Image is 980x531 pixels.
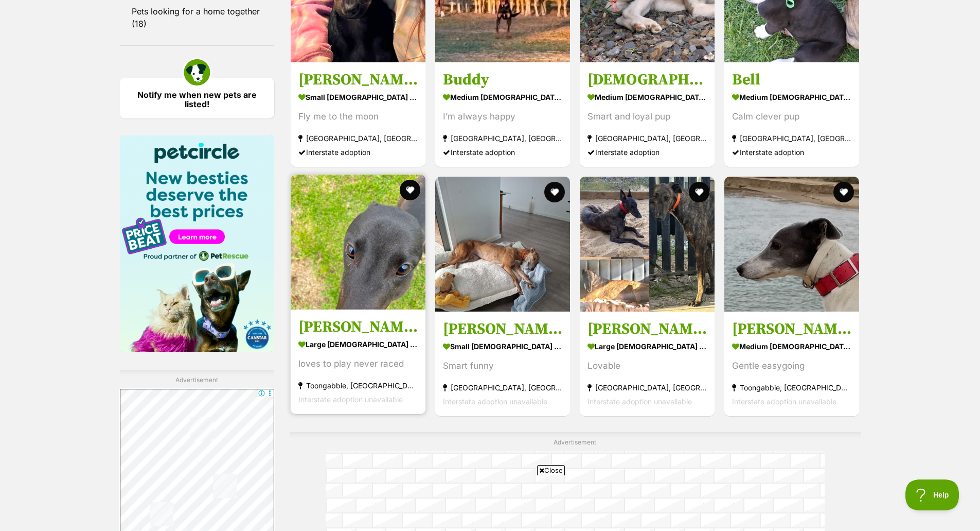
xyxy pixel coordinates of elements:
h3: [PERSON_NAME] [298,70,418,90]
div: Calm clever pup [732,110,851,124]
a: [PERSON_NAME] - never raced large [DEMOGRAPHIC_DATA] Dog loves to play never raced Toongabbie, [G... [291,309,425,414]
h3: [PERSON_NAME] [732,319,851,338]
div: I’m always happy [443,110,562,124]
strong: medium [DEMOGRAPHIC_DATA] Dog [587,90,707,105]
img: Pet Circle promo banner [120,135,274,352]
strong: [GEOGRAPHIC_DATA], [GEOGRAPHIC_DATA] [298,131,418,145]
a: [PERSON_NAME] small [DEMOGRAPHIC_DATA] Dog Fly me to the moon [GEOGRAPHIC_DATA], [GEOGRAPHIC_DATA... [291,62,425,167]
h3: [PERSON_NAME] - never raced [298,317,418,336]
div: Fly me to the moon [298,110,418,124]
div: loves to play never raced [298,356,418,370]
a: Notify me when new pets are listed! [120,78,274,118]
div: Interstate adoption [443,145,562,159]
h3: Bell [732,70,851,90]
img: Billie - Greyhound Dog [580,177,715,312]
img: Brett - never raced - Greyhound Dog [291,175,425,310]
a: Buddy medium [DEMOGRAPHIC_DATA] Dog I’m always happy [GEOGRAPHIC_DATA], [GEOGRAPHIC_DATA] Interst... [435,62,570,167]
h3: [PERSON_NAME] [587,319,707,338]
strong: Toongabbie, [GEOGRAPHIC_DATA] [732,380,851,394]
h3: Buddy [443,70,562,90]
a: [DEMOGRAPHIC_DATA] medium [DEMOGRAPHIC_DATA] Dog Smart and loyal pup [GEOGRAPHIC_DATA], [GEOGRAPH... [580,62,715,167]
img: Alice - Blue Brindle - Greyhound Dog [435,177,570,312]
strong: [GEOGRAPHIC_DATA], [GEOGRAPHIC_DATA] [443,380,562,394]
h3: [PERSON_NAME] - Blue Brindle [443,319,562,338]
a: Bell medium [DEMOGRAPHIC_DATA] Dog Calm clever pup [GEOGRAPHIC_DATA], [GEOGRAPHIC_DATA] Interstat... [724,62,859,167]
span: Interstate adoption unavailable [298,395,403,403]
strong: large [DEMOGRAPHIC_DATA] Dog [587,338,707,353]
span: Interstate adoption unavailable [587,397,692,405]
strong: large [DEMOGRAPHIC_DATA] Dog [298,336,418,351]
h3: [DEMOGRAPHIC_DATA] [587,70,707,90]
strong: medium [DEMOGRAPHIC_DATA] Dog [732,338,851,353]
strong: [GEOGRAPHIC_DATA], [GEOGRAPHIC_DATA] [443,131,562,145]
strong: [GEOGRAPHIC_DATA], [GEOGRAPHIC_DATA] [732,131,851,145]
img: Annie - Greyhound Dog [724,177,859,312]
div: Smart funny [443,358,562,372]
strong: medium [DEMOGRAPHIC_DATA] Dog [732,90,851,105]
strong: small [DEMOGRAPHIC_DATA] Dog [298,90,418,105]
div: Interstate adoption [298,145,418,159]
button: favourite [834,182,854,202]
div: Interstate adoption [587,145,707,159]
button: favourite [689,182,709,202]
strong: [GEOGRAPHIC_DATA], [GEOGRAPHIC_DATA] [587,131,707,145]
div: Interstate adoption [732,145,851,159]
a: [PERSON_NAME] - Blue Brindle small [DEMOGRAPHIC_DATA] Dog Smart funny [GEOGRAPHIC_DATA], [GEOGRAP... [435,311,570,416]
span: Interstate adoption unavailable [732,397,836,405]
a: [PERSON_NAME] large [DEMOGRAPHIC_DATA] Dog Lovable [GEOGRAPHIC_DATA], [GEOGRAPHIC_DATA] Interstat... [580,311,715,416]
div: Gentle easygoing [732,358,851,372]
div: Lovable [587,358,707,372]
span: Close [537,465,565,475]
a: Pets looking for a home together (18) [120,1,274,35]
iframe: Advertisement [303,479,678,526]
strong: small [DEMOGRAPHIC_DATA] Dog [443,338,562,353]
button: favourite [544,182,565,202]
button: favourite [400,180,420,200]
strong: medium [DEMOGRAPHIC_DATA] Dog [443,90,562,105]
strong: Toongabbie, [GEOGRAPHIC_DATA] [298,378,418,392]
iframe: Help Scout Beacon - Open [905,479,959,510]
a: [PERSON_NAME] medium [DEMOGRAPHIC_DATA] Dog Gentle easygoing Toongabbie, [GEOGRAPHIC_DATA] Inters... [724,311,859,416]
span: Interstate adoption unavailable [443,397,547,405]
strong: [GEOGRAPHIC_DATA], [GEOGRAPHIC_DATA] [587,380,707,394]
div: Smart and loyal pup [587,110,707,124]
